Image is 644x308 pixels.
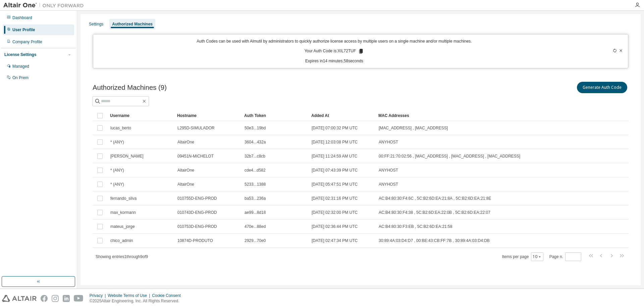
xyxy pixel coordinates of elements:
[12,27,35,33] div: User Profile
[110,110,172,121] div: Username
[52,295,59,302] img: instagram.svg
[311,110,373,121] div: Added At
[12,75,29,80] div: On Prem
[312,238,358,243] span: [DATE] 02:47:34 PM UTC
[305,48,364,54] p: Your Auth Code is: XIL72TUF
[245,153,265,159] span: 32b7...c8cb
[245,139,266,145] span: 3604...432a
[96,254,148,259] span: Showing entries 1 through 9 of 9
[110,168,124,173] span: * (ANY)
[110,182,124,187] span: * (ANY)
[312,210,358,215] span: [DATE] 02:32:00 PM UTC
[549,252,581,261] span: Page n.
[12,39,42,45] div: Company Profile
[379,125,448,131] span: [MAC_ADDRESS] , [MAC_ADDRESS]
[110,238,133,243] span: chico_admin
[245,182,266,187] span: 5233...1388
[177,182,194,187] span: AltairOne
[312,139,358,145] span: [DATE] 12:03:08 PM UTC
[379,168,398,173] span: ANYHOST
[378,110,558,121] div: MAC Addresses
[63,295,70,302] img: linkedin.svg
[3,2,87,9] img: Altair One
[177,224,217,229] span: 010753D-ENG-PROD
[97,39,572,44] p: Auth Codes can be used with Almutil by administrators to quickly authorize license access by mult...
[110,153,144,159] span: [PERSON_NAME]
[577,82,627,93] button: Generate Auth Code
[379,139,398,145] span: ANYHOST
[245,238,266,243] span: 2929...70e0
[12,15,32,20] div: Dashboard
[112,21,153,27] div: Authorized Machines
[90,298,185,304] p: © 2025 Altair Engineering, Inc. All Rights Reserved.
[245,125,266,131] span: 50e3...19bd
[379,182,398,187] span: ANYHOST
[245,210,266,215] span: ae99...8d18
[110,210,136,215] span: max_kormann
[2,295,37,302] img: altair_logo.svg
[177,238,213,243] span: 10874D-PRODUTO
[312,182,358,187] span: [DATE] 05:47:51 PM UTC
[379,196,491,201] span: AC:B4:80:30:F4:6C , 5C:B2:6D:EA:21:8A , 5C:B2:6D:EA:21:8E
[90,293,108,298] div: Privacy
[312,153,358,159] span: [DATE] 11:24:59 AM UTC
[312,125,358,131] span: [DATE] 07:00:32 PM UTC
[177,210,217,215] span: 010743D-ENG-PROD
[41,295,48,302] img: facebook.svg
[89,21,103,27] div: Settings
[177,125,215,131] span: L295D-SIMULADOR
[110,139,124,145] span: * (ANY)
[244,110,306,121] div: Auth Token
[177,196,217,201] span: 010755D-ENG-PROD
[110,224,135,229] span: mateus_jorge
[108,293,152,298] div: Website Terms of Use
[245,168,266,173] span: cde4...d582
[93,84,167,91] span: Authorized Machines (9)
[177,168,194,173] span: AltairOne
[379,238,490,243] span: 30:89:4A:03:D4:D7 , 00:BE:43:CB:FF:7B , 30:89:4A:03:D4:DB
[177,110,239,121] div: Hostname
[97,58,572,64] p: Expires in 14 minutes, 58 seconds
[177,153,214,159] span: 09451N-MICHELOT
[110,125,131,131] span: lucas_berto
[379,224,452,229] span: AC:B4:80:30:F3:EB , 5C:B2:6D:EA:21:58
[74,295,84,302] img: youtube.svg
[110,196,137,201] span: fernando_silva
[312,168,358,173] span: [DATE] 07:43:39 PM UTC
[4,52,36,57] div: License Settings
[12,64,29,69] div: Managed
[312,196,358,201] span: [DATE] 02:31:16 PM UTC
[312,224,358,229] span: [DATE] 02:36:44 PM UTC
[245,196,266,201] span: ba53...236a
[177,139,194,145] span: AltairOne
[379,210,490,215] span: AC:B4:80:30:F4:38 , 5C:B2:6D:EA:22:0B , 5C:B2:6D:EA:22:07
[379,153,520,159] span: 00:FF:21:70:02:56 , [MAC_ADDRESS] , [MAC_ADDRESS] , [MAC_ADDRESS]
[533,254,542,259] button: 10
[245,224,266,229] span: 470e...88ed
[502,252,543,261] span: Items per page
[152,293,184,298] div: Cookie Consent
